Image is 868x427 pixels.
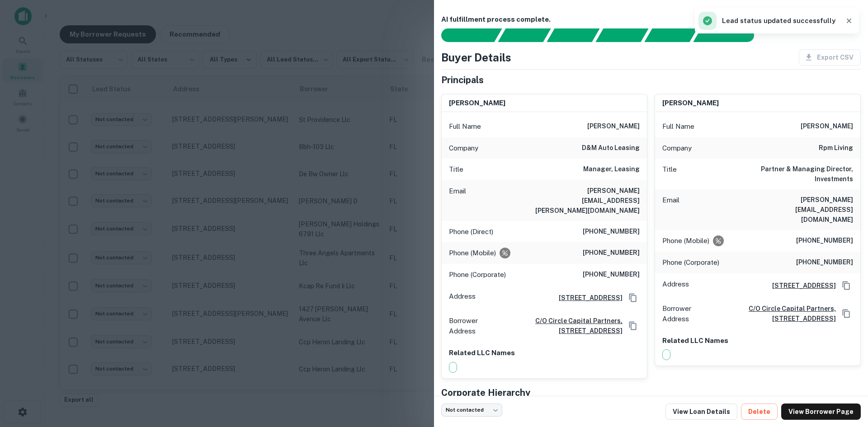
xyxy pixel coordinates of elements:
h6: [PHONE_NUMBER] [583,226,640,237]
h6: [PERSON_NAME] [587,121,640,132]
h6: [PERSON_NAME] [449,98,505,108]
div: Lead status updated successfully [698,12,835,30]
a: c/o circle capital partners, [STREET_ADDRESS] [499,316,623,336]
p: Phone (Corporate) [662,257,719,268]
a: [STREET_ADDRESS] [552,293,623,303]
div: Principals found, AI now looking for contact information... [595,28,648,42]
div: Requests to not be contacted at this number [500,248,510,258]
button: Copy Address [626,291,640,305]
div: Your request is received and processing... [498,28,551,42]
button: Copy Address [840,279,853,292]
h6: [PERSON_NAME][EMAIL_ADDRESS][PERSON_NAME][DOMAIN_NAME] [531,186,640,216]
h6: [PERSON_NAME] [662,98,719,108]
h4: Buyer Details [441,49,511,66]
p: Phone (Mobile) [662,235,709,246]
div: Documents found, AI parsing details... [547,28,599,42]
div: Sending borrower request to AI... [430,28,498,42]
iframe: Chat Widget [823,355,868,398]
h6: rpm living [819,143,853,154]
div: Requests to not be contacted at this number [713,235,724,246]
p: Full Name [662,121,694,132]
a: View Borrower Page [781,404,861,420]
p: Phone (Corporate) [449,269,506,280]
div: Principals found, still searching for contact information. This may take time... [644,28,697,42]
button: Copy Address [840,307,853,320]
p: Company [449,143,478,154]
h6: [PERSON_NAME] [801,121,853,132]
p: Title [662,164,677,184]
p: Borrower Address [662,303,708,324]
button: Delete [741,404,778,420]
h6: [PHONE_NUMBER] [796,257,853,268]
button: Copy Address [626,319,640,333]
h6: Manager, Leasing [583,164,640,175]
p: Phone (Mobile) [449,248,496,258]
p: Email [449,186,466,216]
h6: [PERSON_NAME][EMAIL_ADDRESS][DOMAIN_NAME] [745,195,853,225]
a: c/o circle capital partners, [STREET_ADDRESS] [712,304,836,324]
p: Company [662,143,692,154]
div: Not contacted [441,404,502,417]
h6: [PHONE_NUMBER] [583,248,640,258]
p: Borrower Address [449,315,495,337]
p: Full Name [449,121,481,132]
h6: AI fulfillment process complete. [441,14,861,25]
div: AI fulfillment process complete. [693,28,765,42]
h6: [PHONE_NUMBER] [583,269,640,280]
p: Related LLC Names [449,347,640,358]
a: [STREET_ADDRESS] [765,281,836,291]
p: Phone (Direct) [449,226,493,237]
p: Address [662,279,689,292]
p: Title [449,164,463,175]
h6: Partner & Managing Director, Investments [745,164,853,184]
p: Related LLC Names [662,335,853,346]
a: View Loan Details [665,404,737,420]
h5: Corporate Hierarchy [441,386,530,399]
h6: [PHONE_NUMBER] [796,235,853,246]
h5: Principals [441,73,484,87]
p: Address [449,291,476,305]
p: Email [662,195,679,225]
h6: d&m auto leasing [582,143,640,154]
